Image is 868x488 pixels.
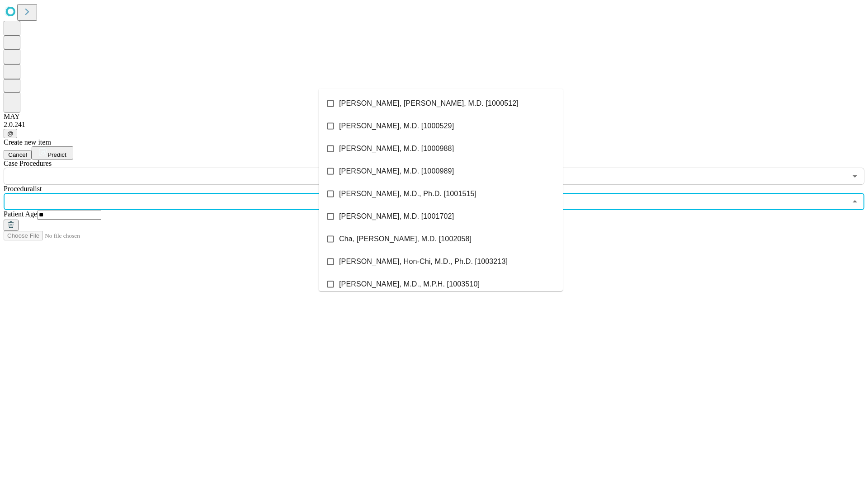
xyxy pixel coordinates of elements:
[7,130,14,137] span: @
[849,170,861,183] button: Open
[4,121,864,129] div: 2.0.241
[339,188,476,199] span: [PERSON_NAME], M.D., Ph.D. [1001515]
[339,256,508,267] span: [PERSON_NAME], Hon-Chi, M.D., Ph.D. [1003213]
[339,234,472,244] span: Cha, [PERSON_NAME], M.D. [1002058]
[4,129,17,138] button: @
[32,146,73,160] button: Predict
[339,166,454,177] span: [PERSON_NAME], M.D. [1000989]
[4,138,51,146] span: Create new item
[339,279,480,290] span: [PERSON_NAME], M.D., M.P.H. [1003510]
[4,113,864,121] div: MAY
[47,151,66,158] span: Predict
[4,160,52,167] span: Scheduled Procedure
[339,143,454,154] span: [PERSON_NAME], M.D. [1000988]
[8,151,27,158] span: Cancel
[4,185,42,192] span: Proceduralist
[339,121,454,131] span: [PERSON_NAME], M.D. [1000529]
[4,150,32,160] button: Cancel
[849,195,861,208] button: Close
[339,211,454,222] span: [PERSON_NAME], M.D. [1001702]
[339,98,519,109] span: [PERSON_NAME], [PERSON_NAME], M.D. [1000512]
[4,210,37,218] span: Patient Age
